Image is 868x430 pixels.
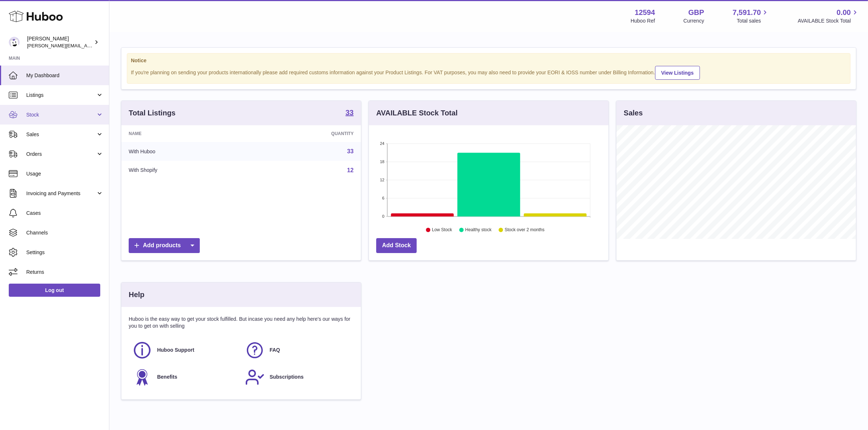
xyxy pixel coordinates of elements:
[131,57,846,64] strong: Notice
[121,161,250,180] td: With Shopify
[157,347,194,354] span: Huboo Support
[376,238,417,253] a: Add Stock
[26,72,104,79] span: My Dashboard
[465,228,492,233] text: Healthy stock
[432,228,452,233] text: Low Stock
[380,178,384,182] text: 12
[270,374,304,380] span: Subscriptions
[635,8,655,17] strong: 12594
[380,159,384,164] text: 18
[347,148,354,154] a: 33
[245,340,350,360] a: FAQ
[26,249,104,256] span: Settings
[9,37,20,48] img: owen@wearemakewaves.com
[382,196,384,200] text: 6
[376,108,458,118] h3: AVAILABLE Stock Total
[26,190,96,197] span: Invoicing and Payments
[26,131,96,138] span: Sales
[382,214,384,218] text: 0
[837,8,851,17] span: 0.00
[26,92,96,99] span: Listings
[129,238,200,253] a: Add products
[655,66,700,80] a: View Listings
[131,65,846,80] div: If you're planning on sending your products internationally please add required customs informati...
[121,125,250,142] th: Name
[737,17,769,24] span: Total sales
[245,367,350,387] a: Subscriptions
[270,347,280,354] span: FAQ
[346,109,354,118] a: 33
[157,374,177,380] span: Benefits
[346,109,354,116] strong: 33
[733,8,770,24] a: 7,591.70 Total sales
[505,228,544,233] text: Stock over 2 months
[132,367,238,387] a: Benefits
[121,142,250,161] td: With Huboo
[684,17,704,24] div: Currency
[26,269,104,276] span: Returns
[26,210,104,217] span: Cases
[380,141,384,146] text: 24
[27,43,146,48] span: [PERSON_NAME][EMAIL_ADDRESS][DOMAIN_NAME]
[27,35,93,49] div: [PERSON_NAME]
[26,151,96,158] span: Orders
[9,284,100,297] a: Log out
[798,8,859,24] a: 0.00 AVAILABLE Stock Total
[132,340,238,360] a: Huboo Support
[733,8,761,17] span: 7,591.70
[624,108,643,118] h3: Sales
[798,17,859,24] span: AVAILABLE Stock Total
[129,290,144,300] h3: Help
[250,125,361,142] th: Quantity
[129,108,176,118] h3: Total Listings
[26,111,96,118] span: Stock
[347,167,354,173] a: 12
[631,17,655,24] div: Huboo Ref
[688,8,704,17] strong: GBP
[129,316,354,330] p: Huboo is the easy way to get your stock fulfilled. But incase you need any help here's our ways f...
[26,170,104,177] span: Usage
[26,229,104,236] span: Channels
